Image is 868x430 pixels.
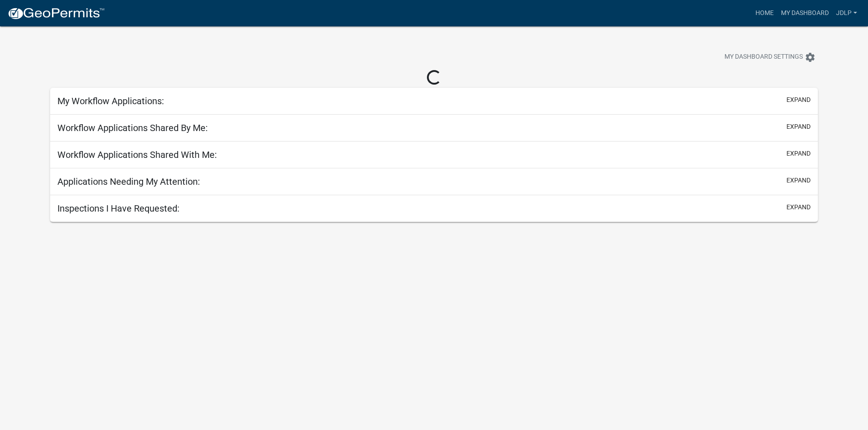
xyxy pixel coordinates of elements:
[717,48,823,66] button: My Dashboard Settingssettings
[57,203,180,214] h5: Inspections I Have Requested:
[777,5,832,22] a: My Dashboard
[805,52,816,63] i: settings
[724,52,803,63] span: My Dashboard Settings
[786,95,811,105] button: expand
[832,5,861,22] a: jdlp
[786,176,811,185] button: expand
[786,202,811,212] button: expand
[752,5,777,22] a: Home
[57,149,217,160] h5: Workflow Applications Shared With Me:
[786,122,811,132] button: expand
[786,149,811,158] button: expand
[57,96,164,106] h5: My Workflow Applications:
[57,176,200,187] h5: Applications Needing My Attention:
[57,122,208,133] h5: Workflow Applications Shared By Me:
